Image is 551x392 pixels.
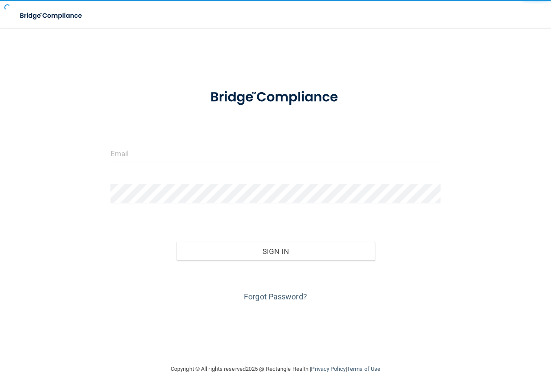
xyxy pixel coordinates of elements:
[176,242,375,261] button: Sign In
[244,292,307,301] a: Forgot Password?
[196,80,355,115] img: bridge_compliance_login_screen.278c3ca4.svg
[117,355,434,383] div: Copyright © All rights reserved 2025 @ Rectangle Health | |
[110,144,441,163] input: Email
[13,7,90,25] img: bridge_compliance_login_screen.278c3ca4.svg
[311,366,345,372] a: Privacy Policy
[347,366,380,372] a: Terms of Use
